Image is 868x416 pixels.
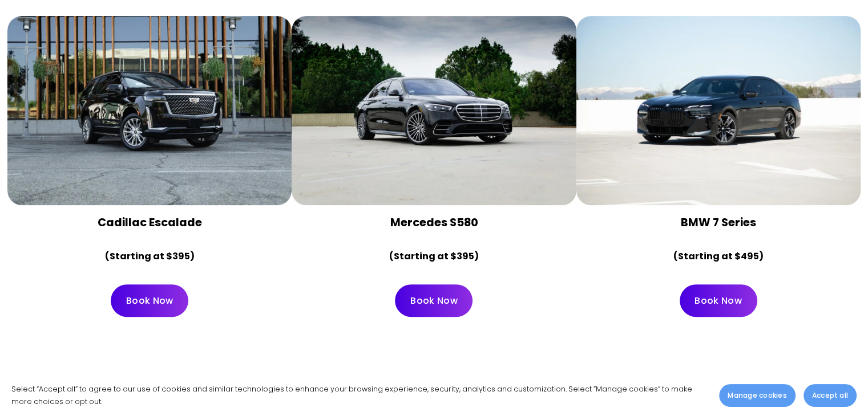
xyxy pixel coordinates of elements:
[812,390,848,401] span: Accept all
[98,214,202,230] strong: Cadillac Escalade
[680,284,757,317] a: Book Now
[390,214,478,230] strong: Mercedes S580
[804,384,857,407] button: Accept all
[11,383,708,408] p: Select “Accept all” to agree to our use of cookies and similar technologies to enhance your brows...
[389,250,479,263] strong: (Starting at $395)
[728,390,786,401] span: Manage cookies
[395,284,473,317] a: Book Now
[111,284,188,317] a: Book Now
[673,250,764,263] strong: (Starting at $495)
[105,250,195,263] strong: (Starting at $395)
[681,214,756,230] strong: BMW 7 Series
[719,384,795,407] button: Manage cookies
